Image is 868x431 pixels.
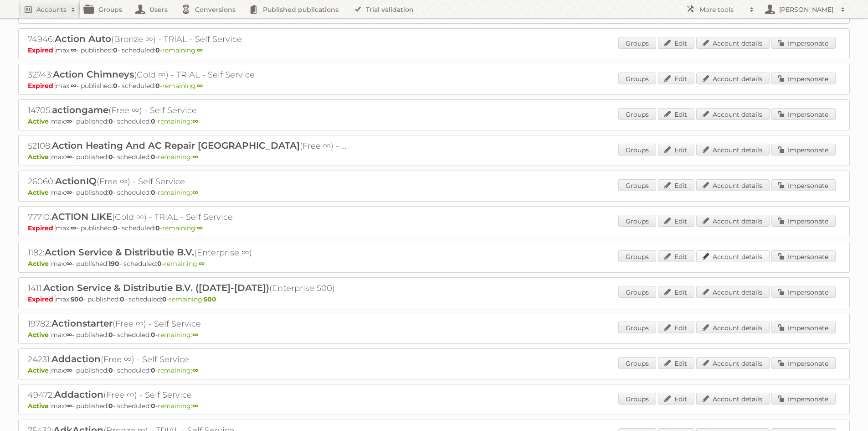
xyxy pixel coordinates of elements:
[151,402,155,410] strong: 0
[113,82,118,90] strong: 0
[771,73,836,84] a: Impersonate
[162,295,167,303] strong: 0
[777,5,836,14] h2: [PERSON_NAME]
[618,250,656,262] a: Groups
[28,224,840,232] p: max: - published: - scheduled: -
[71,295,83,303] strong: 500
[36,5,67,14] h2: Accounts
[618,286,656,298] a: Groups
[658,393,694,405] a: Edit
[66,402,72,410] strong: ∞
[71,82,77,90] strong: ∞
[771,179,836,191] a: Impersonate
[696,357,770,369] a: Account details
[169,295,216,303] span: remaining:
[658,357,694,369] a: Edit
[108,117,113,125] strong: 0
[108,366,113,374] strong: 0
[696,250,770,262] a: Account details
[28,33,347,45] h2: 74946: (Bronze ∞) - TRIAL - Self Service
[28,366,840,374] p: max: - published: - scheduled: -
[658,144,694,156] a: Edit
[658,179,694,191] a: Edit
[162,82,203,90] span: remaining:
[151,188,155,197] strong: 0
[155,82,160,90] strong: 0
[158,331,198,339] span: remaining:
[618,108,656,120] a: Groups
[108,153,113,161] strong: 0
[45,247,194,258] span: Action Service & Distributie B.V.
[108,402,113,410] strong: 0
[197,224,203,232] strong: ∞
[66,153,72,161] strong: ∞
[192,366,198,374] strong: ∞
[151,331,155,339] strong: 0
[696,322,770,333] a: Account details
[658,73,694,84] a: Edit
[696,73,770,84] a: Account details
[51,353,101,364] span: Addaction
[28,247,347,259] h2: 1182: (Enterprise ∞)
[28,69,347,81] h2: 32743: (Gold ∞) - TRIAL - Self Service
[55,176,97,187] span: ActionIQ
[696,215,770,227] a: Account details
[28,153,51,161] span: Active
[158,117,198,125] span: remaining:
[618,215,656,227] a: Groups
[28,82,56,90] span: Expired
[157,260,162,268] strong: 0
[28,260,51,268] span: Active
[199,260,205,268] strong: ∞
[28,295,56,303] span: Expired
[162,46,203,54] span: remaining:
[28,46,56,54] span: Expired
[51,318,113,329] span: Actionstarter
[771,393,836,405] a: Impersonate
[28,260,840,268] p: max: - published: - scheduled: -
[28,402,840,410] p: max: - published: - scheduled: -
[28,117,51,125] span: Active
[28,153,840,161] p: max: - published: - scheduled: -
[658,215,694,227] a: Edit
[192,331,198,339] strong: ∞
[55,33,111,44] span: Action Auto
[113,224,118,232] strong: 0
[771,357,836,369] a: Impersonate
[28,188,51,197] span: Active
[28,188,840,197] p: max: - published: - scheduled: -
[162,224,203,232] span: remaining:
[618,73,656,84] a: Groups
[66,331,72,339] strong: ∞
[618,322,656,333] a: Groups
[771,37,836,49] a: Impersonate
[28,318,347,330] h2: 19782: (Free ∞) - Self Service
[151,366,155,374] strong: 0
[54,389,103,400] span: Addaction
[164,260,205,268] span: remaining:
[51,211,112,222] span: ACTION LIKE
[28,104,347,116] h2: 14705: (Free ∞) - Self Service
[28,331,51,339] span: Active
[28,402,51,410] span: Active
[618,393,656,405] a: Groups
[658,37,694,49] a: Edit
[52,140,300,151] span: Action Heating And AC Repair [GEOGRAPHIC_DATA]
[658,322,694,333] a: Edit
[158,366,198,374] span: remaining:
[197,46,203,54] strong: ∞
[771,144,836,156] a: Impersonate
[28,295,840,303] p: max: - published: - scheduled: -
[151,153,155,161] strong: 0
[52,104,108,115] span: actiongame
[696,179,770,191] a: Account details
[699,5,745,14] h2: More tools
[158,402,198,410] span: remaining:
[66,260,72,268] strong: ∞
[158,188,198,197] span: remaining:
[658,250,694,262] a: Edit
[155,224,160,232] strong: 0
[71,224,77,232] strong: ∞
[771,286,836,298] a: Impersonate
[771,250,836,262] a: Impersonate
